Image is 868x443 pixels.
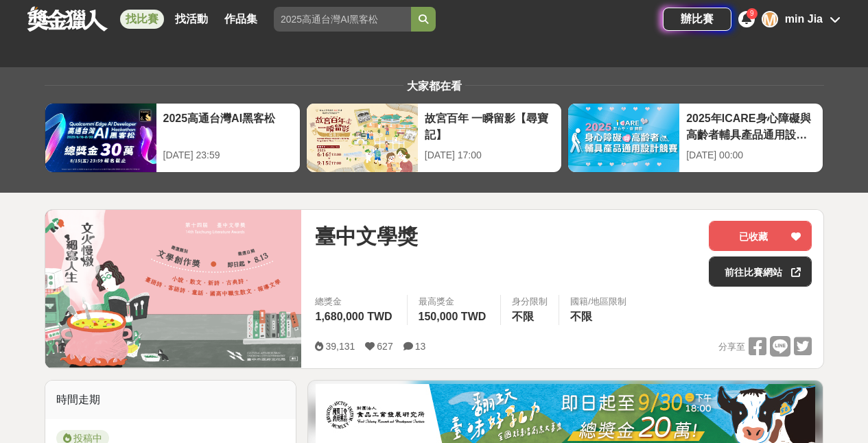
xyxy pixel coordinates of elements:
[377,341,392,352] span: 627
[512,295,548,309] div: 身分限制
[785,11,823,27] div: min Jia
[45,381,296,419] div: 時間走期
[570,295,626,309] div: 國籍/地區限制
[274,7,411,32] input: 2025高通台灣AI黑客松
[512,311,534,322] span: 不限
[45,103,301,173] a: 2025高通台灣AI黑客松[DATE] 23:59
[709,256,812,287] a: 前往比賽網站
[325,341,355,352] span: 39,131
[425,110,554,141] div: 故宮百年 一瞬留影【尋寶記】
[686,110,816,141] div: 2025年ICARE身心障礙與高齡者輔具產品通用設計競賽
[419,311,486,322] span: 150,000 TWD
[663,8,731,31] a: 辦比賽
[709,221,812,251] button: 已收藏
[219,10,263,29] a: 作品集
[403,80,465,92] span: 大家都在看
[163,148,293,163] div: [DATE] 23:59
[425,148,554,163] div: [DATE] 17:00
[570,311,592,322] span: 不限
[718,337,745,357] span: 分享至
[45,210,302,368] img: Cover Image
[419,295,490,309] span: 最高獎金
[415,341,426,352] span: 13
[567,103,823,173] a: 2025年ICARE身心障礙與高齡者輔具產品通用設計競賽[DATE] 00:00
[315,221,418,252] span: 臺中文學獎
[750,10,754,17] span: 9
[120,10,164,29] a: 找比賽
[163,110,293,141] div: 2025高通台灣AI黑客松
[762,11,778,27] div: M
[169,10,213,29] a: 找活動
[315,295,395,309] span: 總獎金
[315,311,392,322] span: 1,680,000 TWD
[686,148,816,163] div: [DATE] 00:00
[306,103,562,173] a: 故宮百年 一瞬留影【尋寶記】[DATE] 17:00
